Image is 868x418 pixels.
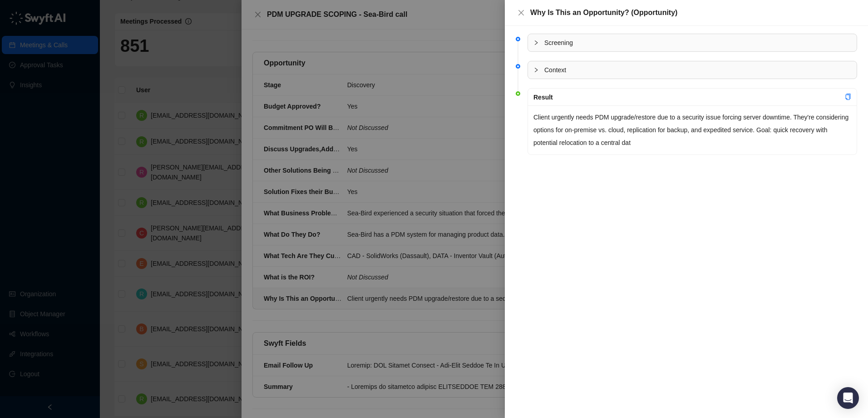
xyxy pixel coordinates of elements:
[530,7,857,18] div: Why Is This an Opportunity? (Opportunity)
[516,7,527,18] button: Close
[533,111,851,149] p: Client urgently needs PDM upgrade/restore due to a security issue forcing server downtime. They'r...
[544,38,851,48] span: Screening
[533,92,845,102] div: Result
[845,94,851,100] span: copy
[544,65,851,75] span: Context
[533,67,539,73] span: collapsed
[528,61,857,79] div: Context
[518,9,525,16] span: close
[837,387,859,409] div: Open Intercom Messenger
[533,40,539,45] span: collapsed
[528,34,857,51] div: Screening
